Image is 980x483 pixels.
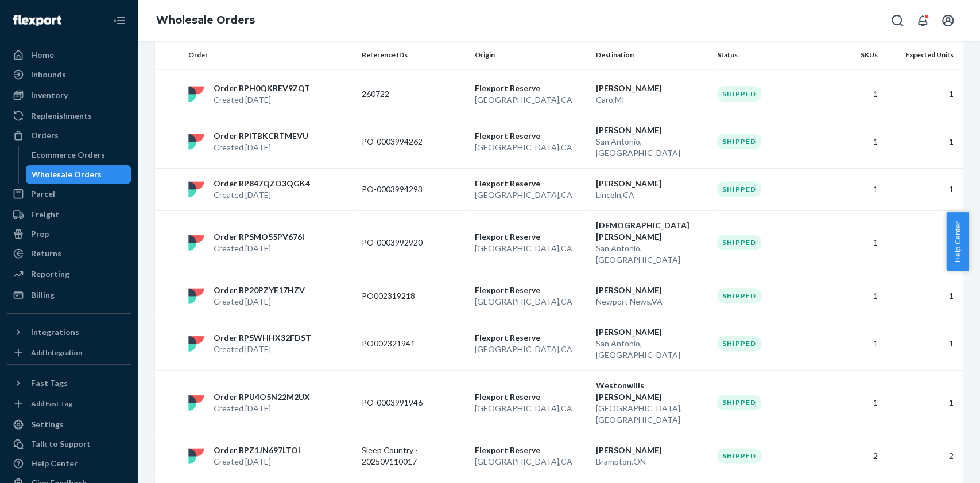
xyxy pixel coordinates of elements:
[826,115,882,168] td: 1
[596,403,708,426] p: [GEOGRAPHIC_DATA] , [GEOGRAPHIC_DATA]
[32,169,102,180] div: Wholesale Orders
[596,220,708,243] p: [DEMOGRAPHIC_DATA][PERSON_NAME]
[596,380,708,403] p: Westonwills [PERSON_NAME]
[882,115,963,168] td: 1
[31,110,92,122] div: Replenishments
[31,268,69,280] div: Reporting
[475,83,587,94] p: Flexport Reserve
[596,83,708,94] p: [PERSON_NAME]
[31,209,59,220] div: Freight
[184,41,357,69] th: Order
[475,178,587,189] p: Flexport Reserve
[31,458,78,469] div: Help Center
[717,395,761,410] div: Shipped
[717,288,761,303] div: Shipped
[826,210,882,275] td: 1
[31,419,64,430] div: Settings
[717,448,761,463] div: Shipped
[214,130,308,142] p: Order RPITBKCRTMEVU
[214,403,310,414] p: Created [DATE]
[7,205,131,224] a: Freight
[591,41,712,69] th: Destination
[826,275,882,317] td: 1
[475,403,587,414] p: [GEOGRAPHIC_DATA] , CA
[7,415,131,434] a: Settings
[475,130,587,142] p: Flexport Reserve
[946,212,969,271] button: Help Center
[188,86,204,102] img: flexport logo
[214,83,310,94] p: Order RPH0QKREV9ZQT
[882,317,963,370] td: 1
[214,231,304,243] p: Order RPSMO55PV676I
[357,41,470,69] th: Reference IDs
[717,181,761,197] div: Shipped
[7,435,131,453] a: Talk to Support
[7,374,131,392] button: Fast Tags
[214,189,310,201] p: Created [DATE]
[717,86,761,102] div: Shipped
[7,346,131,360] a: Add Integration
[596,326,708,338] p: [PERSON_NAME]
[596,178,708,189] p: [PERSON_NAME]
[826,370,882,435] td: 1
[362,184,454,195] p: PO-0003994293
[7,265,131,283] a: Reporting
[826,317,882,370] td: 1
[886,9,909,32] button: Open Search Box
[31,248,61,259] div: Returns
[7,46,131,64] a: Home
[712,41,826,69] th: Status
[31,377,68,389] div: Fast Tags
[31,89,68,101] div: Inventory
[188,134,204,150] img: flexport logo
[475,231,587,243] p: Flexport Reserve
[214,445,300,456] p: Order RPZ1JN697LTOI
[156,14,255,26] a: Wholesale Orders
[596,338,708,361] p: San Antonio , [GEOGRAPHIC_DATA]
[596,296,708,307] p: Newport News , VA
[475,189,587,201] p: [GEOGRAPHIC_DATA] , CA
[31,69,66,80] div: Inbounds
[31,438,91,450] div: Talk to Support
[31,326,79,338] div: Integrations
[214,456,300,468] p: Created [DATE]
[214,285,305,296] p: Order RP20PZYE17HZV
[826,435,882,477] td: 2
[188,448,204,464] img: flexport logo
[882,168,963,210] td: 1
[596,285,708,296] p: [PERSON_NAME]
[596,124,708,136] p: [PERSON_NAME]
[475,456,587,468] p: [GEOGRAPHIC_DATA] , CA
[475,344,587,355] p: [GEOGRAPHIC_DATA] , CA
[717,235,761,250] div: Shipped
[826,73,882,115] td: 1
[882,435,963,477] td: 2
[882,41,963,69] th: Expected Units
[7,323,131,341] button: Integrations
[7,185,131,203] a: Parcel
[7,225,131,243] a: Prep
[936,9,959,32] button: Open account menu
[475,296,587,307] p: [GEOGRAPHIC_DATA] , CA
[214,332,311,344] p: Order RP5WHHX32FDST
[596,189,708,201] p: Lincoln , CA
[475,391,587,403] p: Flexport Reserve
[7,65,131,84] a: Inbounds
[26,146,131,164] a: Ecommerce Orders
[188,181,204,197] img: flexport logo
[475,142,587,153] p: [GEOGRAPHIC_DATA] , CA
[717,134,761,149] div: Shipped
[214,344,311,355] p: Created [DATE]
[362,445,454,468] p: Sleep Country - 202509110017
[596,94,708,106] p: Caro , MI
[882,210,963,275] td: 1
[596,243,708,266] p: San Antonio , [GEOGRAPHIC_DATA]
[188,235,204,251] img: flexport logo
[31,399,72,408] div: Add Fast Tag
[214,178,310,189] p: Order RP847QZO3QGK4
[362,397,454,408] p: PO-0003991946
[7,126,131,145] a: Orders
[147,4,264,37] ol: breadcrumbs
[7,397,131,411] a: Add Fast Tag
[470,41,591,69] th: Origin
